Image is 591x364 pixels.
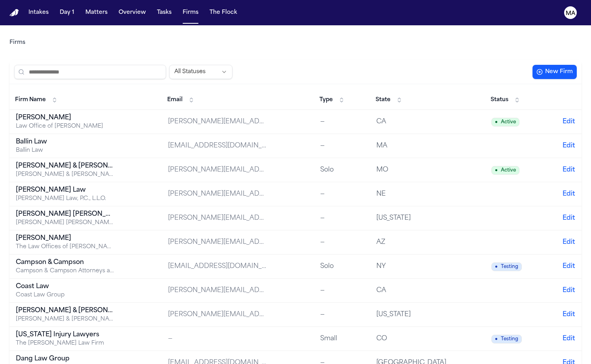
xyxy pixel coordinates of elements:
[563,310,575,319] button: Edit
[563,238,575,247] button: Edit
[495,119,498,125] span: ●
[376,286,475,295] div: CA
[9,9,19,17] img: Finch Logo
[319,96,333,104] span: Type
[563,262,575,271] button: Edit
[491,166,519,175] span: Active
[9,39,25,47] nav: Breadcrumb
[167,96,183,104] span: Email
[16,147,115,155] div: Ballin Law
[16,195,115,203] div: [PERSON_NAME] Law, P.C., L.L.O.
[320,238,364,247] div: —
[320,141,364,151] div: —
[16,243,115,251] div: The Law Offices of [PERSON_NAME], PLLC
[25,6,52,20] button: Intakes
[16,315,115,323] div: [PERSON_NAME] & [PERSON_NAME], P.C.
[487,94,524,106] button: Status
[16,354,115,364] div: Dang Law Group
[168,238,267,247] div: [PERSON_NAME][EMAIL_ADDRESS][DOMAIN_NAME]
[16,137,115,147] div: Ballin Law
[16,267,115,275] div: Campson & Campson Attorneys at Law
[376,310,475,319] div: [US_STATE]
[16,291,115,299] div: Coast Law Group
[320,262,364,271] div: Solo
[563,286,575,295] button: Edit
[563,334,575,343] button: Edit
[9,39,25,47] a: Firms
[16,219,115,227] div: [PERSON_NAME] [PERSON_NAME] Trial Attorneys
[563,117,575,126] button: Edit
[320,189,364,199] div: —
[179,6,202,20] button: Firms
[16,330,115,339] div: [US_STATE] Injury Lawyers
[15,96,46,104] span: Firm Name
[563,189,575,199] button: Edit
[168,141,267,151] div: [EMAIL_ADDRESS][DOMAIN_NAME]
[168,165,267,175] div: [PERSON_NAME][EMAIL_ADDRESS][DOMAIN_NAME]
[376,165,475,175] div: MO
[315,94,349,106] button: Type
[376,189,475,199] div: NE
[376,117,475,126] div: CA
[168,189,267,199] div: [PERSON_NAME][EMAIL_ADDRESS][PERSON_NAME][DOMAIN_NAME]
[320,117,364,126] div: —
[16,185,115,195] div: [PERSON_NAME] Law
[495,336,498,342] span: ●
[168,310,267,319] div: [PERSON_NAME][EMAIL_ADDRESS][DOMAIN_NAME]
[206,6,240,20] button: The Flock
[320,286,364,295] div: —
[376,141,475,151] div: MA
[115,6,149,20] button: Overview
[168,334,267,343] div: —
[57,6,77,20] button: Day 1
[16,171,115,179] div: [PERSON_NAME] & [PERSON_NAME] [US_STATE] Car Accident Lawyers
[163,94,198,106] button: Email
[495,167,498,174] span: ●
[491,96,508,104] span: Status
[491,335,522,343] span: Testing
[16,258,115,267] div: Campson & Campson
[168,262,267,271] div: [EMAIL_ADDRESS][DOMAIN_NAME]
[16,123,115,130] div: Law Office of [PERSON_NAME]
[376,238,475,247] div: AZ
[491,262,522,271] span: Testing
[376,213,475,223] div: [US_STATE]
[372,94,406,106] button: State
[11,94,62,106] button: Firm Name
[9,9,19,17] a: Home
[16,113,115,123] div: [PERSON_NAME]
[16,209,115,219] div: [PERSON_NAME] [PERSON_NAME]
[563,141,575,151] button: Edit
[376,96,391,104] span: State
[168,117,267,126] div: [PERSON_NAME][EMAIL_ADDRESS][DOMAIN_NAME]
[16,282,115,291] div: Coast Law
[82,6,111,20] button: Matters
[320,165,364,175] div: Solo
[563,213,575,223] button: Edit
[16,306,115,315] div: [PERSON_NAME] & [PERSON_NAME]
[154,6,175,20] button: Tasks
[563,165,575,175] button: Edit
[532,65,577,79] button: New Firm
[320,213,364,223] div: —
[376,334,475,343] div: CO
[320,310,364,319] div: —
[16,234,115,243] div: [PERSON_NAME]
[168,213,267,223] div: [PERSON_NAME][EMAIL_ADDRESS][PERSON_NAME][DOMAIN_NAME]
[495,264,498,270] span: ●
[168,286,267,295] div: [PERSON_NAME][EMAIL_ADDRESS][DOMAIN_NAME]
[320,334,364,343] div: Small
[491,118,519,126] span: Active
[376,262,475,271] div: NY
[16,339,115,347] div: The [PERSON_NAME] Law Firm
[16,161,115,171] div: [PERSON_NAME] & [PERSON_NAME]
